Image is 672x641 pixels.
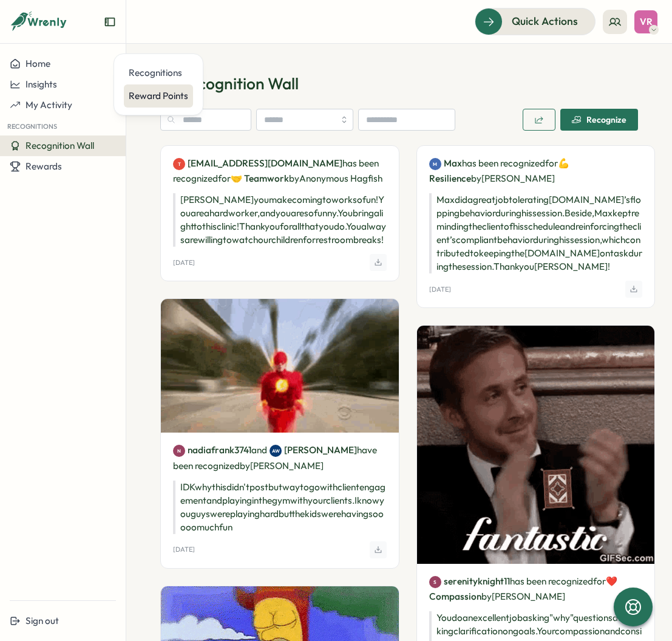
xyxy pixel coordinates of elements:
[178,157,181,171] span: T
[433,575,436,589] span: S
[25,140,94,151] span: Recognition Wall
[173,546,195,554] p: [DATE]
[429,193,643,273] p: Max did a great job tolerating [DOMAIN_NAME]’s flopping behavior during his session. Beside, Max ...
[545,157,558,169] span: for
[512,13,578,29] span: Quick Actions
[429,575,510,588] a: Sserenityknight11
[180,73,299,94] span: Recognition Wall
[124,61,193,84] a: Recognitions
[25,99,72,111] span: My Activity
[25,615,59,626] span: Sign out
[173,481,387,534] p: IDK why this didn't post but way to go with client engagement and playing in the gym with your cl...
[572,115,626,125] div: Recognize
[173,259,195,267] p: [DATE]
[251,444,267,457] span: and
[429,286,451,293] p: [DATE]
[231,173,289,184] span: 🤝 Teamwork
[560,109,638,131] button: Recognize
[25,160,62,172] span: Rewards
[593,575,606,587] span: for
[173,444,251,457] a: Nnadiafrank3741
[634,10,657,33] button: VR
[124,84,193,108] a: Reward Points
[177,444,181,458] span: N
[161,299,399,433] img: Recognition Image
[25,58,50,69] span: Home
[25,78,57,90] span: Insights
[433,157,437,171] span: M
[640,16,653,27] span: VR
[104,16,116,28] button: Expand sidebar
[173,193,387,247] p: [PERSON_NAME] you make coming to work so fun! You are a hard worker, and you are so funny. You br...
[272,444,280,458] span: AW
[429,157,462,170] a: MMax
[129,66,188,80] div: Recognitions
[270,444,357,457] a: AW[PERSON_NAME]
[475,8,596,35] button: Quick Actions
[173,156,387,186] p: has been recognized by Anonymous Hagfish
[218,173,231,184] span: for
[417,326,655,564] img: Recognition Image
[129,89,188,103] div: Reward Points
[173,442,387,473] p: have been recognized by [PERSON_NAME]
[429,575,617,602] span: ❤️ Compassion
[173,157,342,170] a: T[EMAIL_ADDRESS][DOMAIN_NAME]
[429,574,643,604] p: has been recognized by [PERSON_NAME]
[429,156,643,186] p: has been recognized by [PERSON_NAME]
